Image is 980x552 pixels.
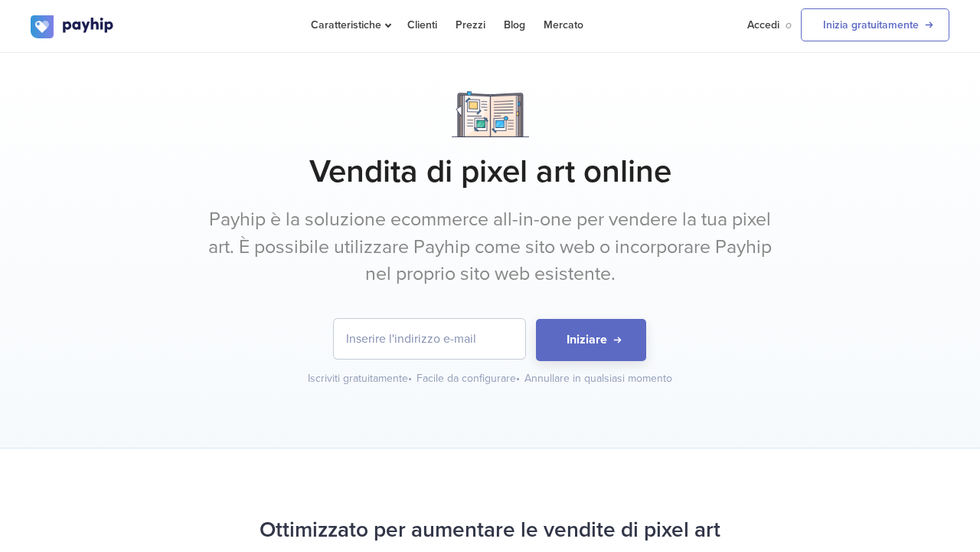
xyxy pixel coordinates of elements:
div: Iscriviti gratuitamente [308,371,413,386]
h1: Vendita di pixel art online [31,153,949,191]
span: Caratteristiche [311,18,389,31]
h2: Ottimizzato per aumentare le vendite di pixel art [31,510,949,550]
input: Inserire l'indirizzo e-mail [334,319,525,359]
span: • [516,372,520,385]
a: Inizia gratuitamente [801,8,949,41]
img: logo.svg [31,15,115,38]
button: Iniziare [536,319,646,361]
p: Payhip è la soluzione ecommerce all-in-one per vendere la tua pixel art. È possibile utilizzare P... [203,206,777,288]
span: • [408,372,412,385]
img: Notebook.png [452,91,529,137]
div: Facile da configurare [416,371,521,386]
div: Annullare in qualsiasi momento [524,371,672,386]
